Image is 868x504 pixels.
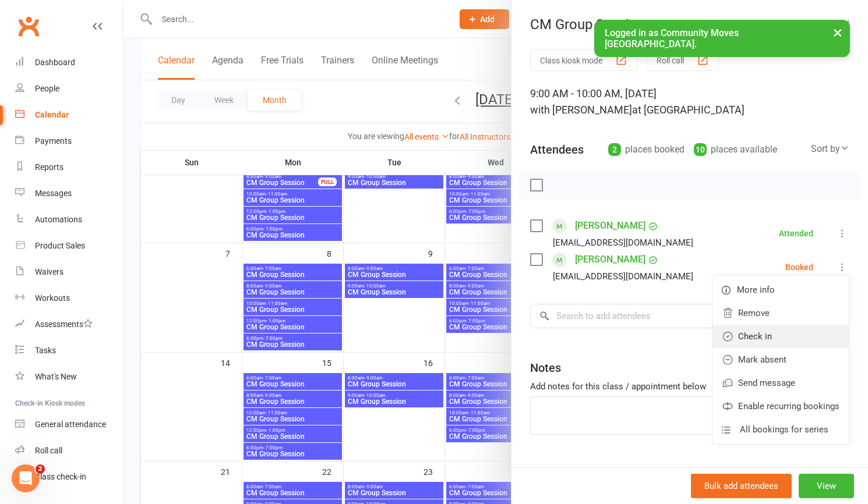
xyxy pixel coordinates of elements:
[35,372,77,381] div: What's New
[15,338,123,364] a: Tasks
[35,472,86,481] div: Class check-in
[691,474,792,498] button: Bulk add attendees
[785,263,813,271] div: Booked
[35,110,69,119] div: Calendar
[530,304,849,328] input: Search to add attendees
[827,20,848,45] button: ×
[15,464,123,490] a: Class kiosk mode
[15,128,123,154] a: Payments
[553,235,693,250] div: [EMAIL_ADDRESS][DOMAIN_NAME]
[605,27,739,49] span: Logged in as Community Moves [GEOGRAPHIC_DATA].
[530,86,849,118] div: 9:00 AM - 10:00 AM, [DATE]
[15,285,123,311] a: Workouts
[15,76,123,102] a: People
[35,189,72,198] div: Messages
[35,420,106,429] div: General attendance
[712,418,849,441] a: All bookings for series
[35,58,75,67] div: Dashboard
[15,154,123,180] a: Reports
[14,12,43,41] a: Clubworx
[694,141,777,158] div: places available
[553,269,693,284] div: [EMAIL_ADDRESS][DOMAIN_NAME]
[799,474,854,498] button: View
[811,141,849,157] div: Sort by
[712,325,849,348] a: Check in
[511,16,868,33] div: CM Group Session
[15,49,123,76] a: Dashboard
[15,233,123,259] a: Product Sales
[737,283,775,297] span: More info
[530,379,849,393] div: Add notes for this class / appointment below
[712,301,849,325] a: Remove
[608,143,621,156] div: 2
[632,104,744,116] span: at [GEOGRAPHIC_DATA]
[712,278,849,301] a: More info
[530,360,561,376] div: Notes
[575,250,645,269] a: [PERSON_NAME]
[35,293,70,303] div: Workouts
[530,141,584,158] div: Attendees
[35,346,56,355] div: Tasks
[712,348,849,371] a: Mark absent
[12,464,40,492] iframe: Intercom live chat
[740,423,828,436] span: All bookings for series
[36,464,45,474] span: 2
[15,364,123,390] a: What's New
[35,267,63,276] div: Waivers
[35,320,93,329] div: Assessments
[15,411,123,438] a: General attendance kiosk mode
[694,143,707,156] div: 10
[712,371,849,395] a: Send message
[35,162,63,172] div: Reports
[15,102,123,128] a: Calendar
[15,180,123,207] a: Messages
[712,395,849,418] a: Enable recurring bookings
[35,136,72,145] div: Payments
[15,311,123,338] a: Assessments
[15,207,123,233] a: Automations
[608,141,684,158] div: places booked
[15,438,123,464] a: Roll call
[35,446,62,455] div: Roll call
[15,259,123,285] a: Waivers
[530,104,632,116] span: with [PERSON_NAME]
[35,215,82,224] div: Automations
[35,241,85,250] div: Product Sales
[779,229,813,237] div: Attended
[575,216,645,235] a: [PERSON_NAME]
[35,84,59,93] div: People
